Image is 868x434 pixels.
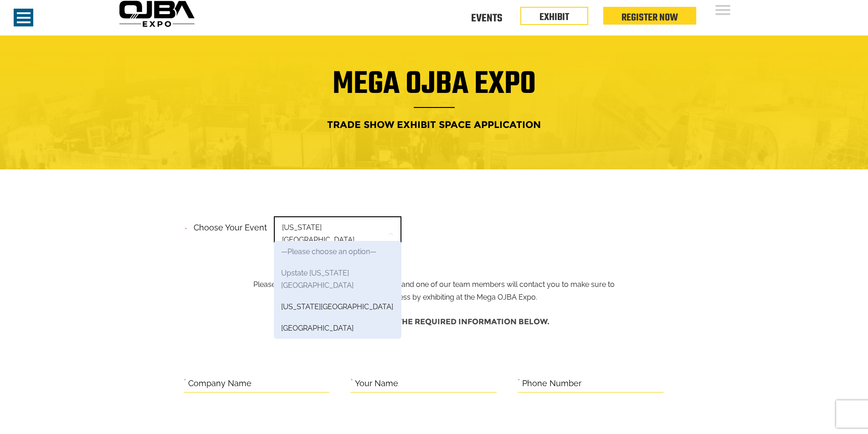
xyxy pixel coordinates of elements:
[47,51,153,63] div: Leave a message
[184,313,685,331] h4: Please complete the required information below.
[122,71,746,108] h1: Mega OJBA Expo
[274,262,401,296] a: Upstate [US_STATE][GEOGRAPHIC_DATA]
[274,241,401,262] a: —Please choose an option—
[274,317,401,339] a: [GEOGRAPHIC_DATA]
[621,10,678,26] a: Register Now
[12,138,166,273] textarea: Type your message and click 'Submit'
[246,220,622,304] p: Please fill and submit the information below and one of our team members will contact you to make...
[188,377,252,391] label: Company Name
[122,116,746,133] h4: Trade Show Exhibit Space Application
[12,111,166,131] input: Enter your email address
[522,377,581,391] label: Phone Number
[355,377,398,391] label: Your Name
[12,84,166,104] input: Enter your last name
[274,296,401,317] a: [US_STATE][GEOGRAPHIC_DATA]
[134,281,165,293] em: Submit
[274,216,401,251] span: [US_STATE][GEOGRAPHIC_DATA]
[188,215,267,235] label: Choose your event
[539,10,569,25] a: EXHIBIT
[149,5,171,26] div: Minimize live chat window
